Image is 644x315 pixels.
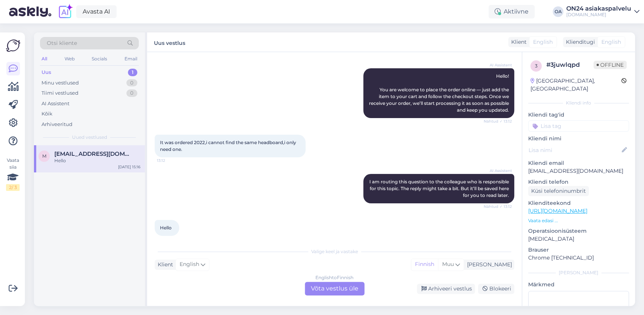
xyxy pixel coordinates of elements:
[566,6,639,18] a: ON24 asiakaspalvelu[DOMAIN_NAME]
[6,184,20,191] div: 2 / 3
[155,248,514,255] div: Valige keel ja vastake
[63,54,76,64] div: Web
[72,134,107,141] span: Uued vestlused
[484,204,512,209] span: Nähtud ✓ 13:12
[530,77,621,93] div: [GEOGRAPHIC_DATA], [GEOGRAPHIC_DATA]
[528,100,629,106] div: Kliendi info
[529,146,620,154] input: Lisa nimi
[41,110,52,118] div: Kõik
[566,12,631,18] div: [DOMAIN_NAME]
[41,69,51,76] div: Uus
[41,121,72,128] div: Arhiveeritud
[40,54,49,64] div: All
[553,6,563,17] div: OA
[528,135,629,143] p: Kliendi nimi
[478,284,514,294] div: Blokeeri
[180,260,199,269] span: English
[54,157,140,164] div: Hello
[154,37,185,47] label: Uus vestlus
[417,284,475,294] div: Arhiveeri vestlus
[533,38,553,46] span: English
[160,140,297,152] span: It was ordered 2022,i cannot find the same headboard,i only need one.
[528,199,629,207] p: Klienditeekond
[90,54,109,64] div: Socials
[546,60,593,69] div: # 3juwlqpd
[128,69,137,76] div: 1
[489,5,535,18] div: Aktiivne
[76,5,117,18] a: Avasta AI
[528,269,629,276] div: [PERSON_NAME]
[42,153,46,159] span: m
[160,225,172,230] span: Hello
[528,186,589,196] div: Küsi telefoninumbrit
[41,100,69,108] div: AI Assistent
[528,167,629,175] p: [EMAIL_ADDRESS][DOMAIN_NAME]
[563,38,595,46] div: Klienditugi
[601,38,621,46] span: English
[123,54,139,64] div: Email
[118,164,140,170] div: [DATE] 15:16
[528,111,629,119] p: Kliendi tag'id
[528,281,629,289] p: Märkmed
[54,151,133,157] span: may.dinglasan31@gmail.com
[528,235,629,243] p: [MEDICAL_DATA]
[566,6,631,12] div: ON24 asiakaspalvelu
[528,254,629,262] p: Chrome [TECHNICAL_ID]
[305,282,364,295] div: Võta vestlus üle
[41,89,78,97] div: Tiimi vestlused
[155,261,173,269] div: Klient
[508,38,527,46] div: Klient
[157,158,185,163] span: 13:12
[6,157,20,191] div: Vaata siia
[484,168,512,174] span: AI Assistent
[315,274,354,281] div: English to Finnish
[484,118,512,124] span: Nähtud ✓ 13:12
[157,236,185,242] span: 15:16
[442,261,454,267] span: Muu
[484,62,512,68] span: AI Assistent
[411,259,438,270] div: Finnish
[535,63,538,69] span: 3
[47,39,77,47] span: Otsi kliente
[528,159,629,167] p: Kliendi email
[464,261,512,269] div: [PERSON_NAME]
[528,207,587,214] a: [URL][DOMAIN_NAME]
[126,89,137,97] div: 0
[57,4,73,20] img: explore-ai
[528,120,629,132] input: Lisa tag
[528,178,629,186] p: Kliendi telefon
[593,61,627,69] span: Offline
[528,227,629,235] p: Operatsioonisüsteem
[41,79,79,87] div: Minu vestlused
[528,217,629,224] p: Vaata edasi ...
[6,38,20,53] img: Askly Logo
[126,79,137,87] div: 0
[369,179,510,198] span: I am routing this question to the colleague who is responsible for this topic. The reply might ta...
[528,246,629,254] p: Brauser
